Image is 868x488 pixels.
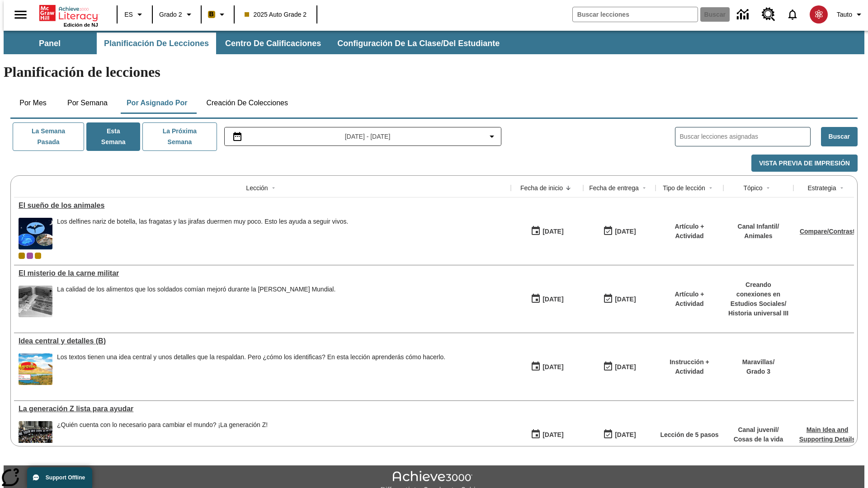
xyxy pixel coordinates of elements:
div: [DATE] [542,294,563,305]
div: Los delfines nariz de botella, las fragatas y las jirafas duermen muy poco. Esto les ayuda a segu... [57,218,348,249]
button: Configuración de la clase/del estudiante [330,33,507,54]
button: Lenguaje: ES, Selecciona un idioma [120,6,149,23]
div: ¿Quién cuenta con lo necesario para cambiar el mundo? ¡La generación Z! [57,421,268,429]
a: Centro de información [731,2,756,27]
a: El misterio de la carne militar , Lecciones [19,269,506,277]
span: Tauto [837,10,852,19]
p: Artículo + Actividad [660,222,719,241]
button: Escoja un nuevo avatar [804,3,833,26]
div: [DATE] [615,361,636,373]
button: 09/21/25: Primer día en que estuvo disponible la lección [528,291,566,308]
div: [DATE] [615,294,636,305]
button: Sort [705,183,716,193]
input: Buscar campo [573,7,698,22]
div: Tipo de lección [663,183,705,192]
a: El sueño de los animales, Lecciones [19,202,506,210]
span: Configuración de la clase/del estudiante [337,38,500,49]
button: 09/21/25: Último día en que podrá accederse la lección [600,291,639,308]
div: [DATE] [542,361,563,373]
p: Canal juvenil / [734,425,783,435]
button: 09/26/25: Último día en que podrá accederse la lección [600,223,639,240]
div: El sueño de los animales [19,202,506,210]
span: Support Offline [46,474,85,481]
img: portada de Maravillas de tercer grado: una mariposa vuela sobre un campo y un río, con montañas a... [19,353,52,385]
div: Subbarra de navegación [4,31,864,54]
h1: Planificación de lecciones [4,64,864,80]
div: ¿Quién cuenta con lo necesario para cambiar el mundo? ¡La generación Z! [57,421,268,453]
div: [DATE] [542,429,563,441]
button: Por semana [60,92,115,114]
button: Abrir el menú lateral [7,1,34,28]
span: 2025 Auto Grade 2 [245,10,307,19]
p: Animales [738,231,779,241]
button: Sort [836,183,847,193]
div: [DATE] [542,226,563,237]
div: Tópico [743,183,762,192]
div: Los delfines nariz de botella, las fragatas y las jirafas duermen muy poco. Esto les ayuda a segu... [57,218,348,225]
div: Subbarra de navegación [4,33,508,54]
p: Creando conexiones en Estudios Sociales / [728,280,789,309]
p: Grado 3 [742,367,775,376]
p: Lección de 5 pasos [660,430,718,440]
button: Creación de colecciones [199,92,295,114]
div: Lección [246,183,268,192]
div: Portada [39,3,98,28]
div: [DATE] [615,429,636,441]
img: avatar image [810,5,828,23]
img: Un grupo de manifestantes protestan frente al Museo Americano de Historia Natural en la ciudad de... [19,421,52,453]
button: Sort [763,183,774,193]
img: Fotos de una fragata, dos delfines nariz de botella y una jirafa sobre un fondo de noche estrellada. [19,218,52,249]
a: Idea central y detalles (B), Lecciones [19,337,506,345]
p: Canal Infantil / [738,222,779,231]
button: Por asignado por [119,92,195,114]
div: OL 2025 Auto Grade 3 [27,253,33,259]
a: Notificaciones [781,3,804,26]
button: Buscar [821,127,858,146]
input: Buscar lecciones asignadas [680,130,810,143]
p: Artículo + Actividad [660,290,719,309]
span: New 2025 class [35,253,41,259]
p: Maravillas / [742,357,775,367]
div: El misterio de la carne militar [19,269,506,277]
button: Boost El color de la clase es anaranjado claro. Cambiar el color de la clase. [204,6,231,23]
span: Panel [39,38,61,49]
button: Sort [268,183,279,193]
button: 09/21/25: Último día en que podrá accederse la lección [600,358,639,375]
span: Planificación de lecciones [104,38,209,49]
button: La próxima semana [142,122,217,151]
button: Sort [563,183,574,193]
a: La generación Z lista para ayudar , Lecciones [19,405,506,413]
p: Historia universal III [728,309,789,318]
button: Vista previa de impresión [751,155,858,172]
div: Los textos tienen una idea central y unos detalles que la respaldan. Pero ¿cómo los identificas? ... [57,353,445,385]
span: ES [124,10,133,19]
svg: Collapse Date Range Filter [486,131,497,142]
button: Centro de calificaciones [218,33,328,54]
div: Clase actual [19,253,25,259]
div: [DATE] [615,226,636,237]
button: 09/21/25: Primer día en que estuvo disponible la lección [528,426,566,443]
a: Compare/Contrast [800,228,855,235]
span: B [209,9,214,20]
p: Cosas de la vida [734,435,783,444]
div: Idea central y detalles (B) [19,337,506,345]
button: Grado: Grado 2, Elige un grado [156,6,198,23]
button: Panel [5,33,95,54]
div: Fecha de inicio [520,183,563,192]
button: 09/21/25: Primer día en que estuvo disponible la lección [528,358,566,375]
button: Sort [639,183,650,193]
span: Centro de calificaciones [225,38,321,49]
button: Support Offline [27,467,92,488]
div: Los textos tienen una idea central y unos detalles que la respaldan. Pero ¿cómo los identificas? ... [57,353,445,361]
span: [DATE] - [DATE] [345,132,391,141]
button: 09/21/25: Último día en que podrá accederse la lección [600,426,639,443]
a: Centro de recursos, Se abrirá en una pestaña nueva. [756,2,781,27]
img: Fotografía en blanco y negro que muestra cajas de raciones de comida militares con la etiqueta U.... [19,286,52,317]
button: Seleccione el intervalo de fechas opción del menú [228,131,498,142]
div: La calidad de los alimentos que los soldados comían mejoró durante la Segunda Guerra Mundial. [57,286,335,317]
